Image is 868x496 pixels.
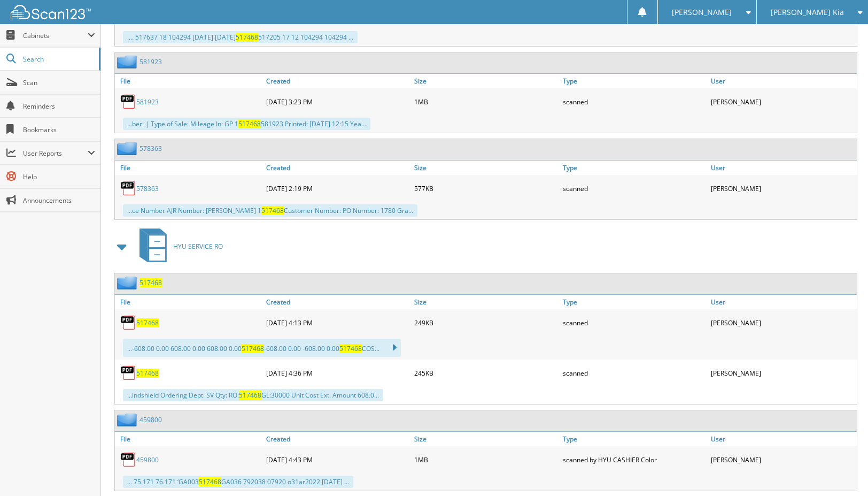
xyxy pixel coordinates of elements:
[708,432,857,446] a: User
[11,5,91,19] img: scan123-logo-white.svg
[139,415,162,424] a: 459800
[412,178,560,199] div: 577KB
[412,432,560,446] a: Size
[117,55,139,68] img: folder2.png
[560,161,709,175] a: Type
[560,312,709,333] div: scanned
[123,389,383,401] div: ...indshield Ordering Dept: SV Qty: RO: GL:30000 Unit Cost Ext. Amount 608.0...
[120,180,136,196] img: PDF.png
[412,362,560,384] div: 245KB
[23,55,94,64] span: Search
[412,295,560,309] a: Size
[139,278,162,287] a: 517468
[239,391,261,400] span: 517468
[560,91,709,112] div: scanned
[708,91,857,112] div: [PERSON_NAME]
[236,33,258,42] span: 517468
[23,149,88,158] span: User Reports
[136,455,159,464] a: 459800
[117,276,139,289] img: folder2.png
[560,74,709,88] a: Type
[412,74,560,88] a: Size
[120,365,136,381] img: PDF.png
[708,362,857,384] div: [PERSON_NAME]
[23,125,95,134] span: Bookmarks
[173,242,223,251] span: HYU SERVICE RO
[123,476,353,488] div: ... 75.171 76.171 ‘GA003 GA036 792038 07920 o31ar2022 [DATE] ...
[136,318,159,327] a: 517468
[708,74,857,88] a: User
[263,432,412,446] a: Created
[263,91,412,112] div: [DATE] 3:23 PM
[263,161,412,175] a: Created
[560,178,709,199] div: scanned
[263,74,412,88] a: Created
[133,225,223,268] a: HYU SERVICE RO
[412,91,560,112] div: 1MB
[139,144,162,153] a: 578363
[412,161,560,175] a: Size
[115,295,263,309] a: File
[115,161,263,175] a: File
[560,449,709,470] div: scanned by HYU CASHIER Color
[242,344,264,353] span: 517468
[708,161,857,175] a: User
[412,312,560,333] div: 249KB
[123,339,401,357] div: ...-608.00 0.00 608.00 0.00 608.00 0.00 -608.00 0.00 -608.00 0.00 COS...
[120,315,136,331] img: PDF.png
[123,204,417,217] div: ...ce Number AJR Number: [PERSON_NAME] 1 Customer Number: PO Number: 1780 Gra...
[708,178,857,199] div: [PERSON_NAME]
[263,449,412,470] div: [DATE] 4:43 PM
[560,432,709,446] a: Type
[115,432,263,446] a: File
[708,312,857,333] div: [PERSON_NAME]
[261,206,284,215] span: 517468
[120,452,136,468] img: PDF.png
[136,184,159,193] a: 578363
[23,196,95,205] span: Announcements
[708,295,857,309] a: User
[771,9,844,16] span: [PERSON_NAME] Kia
[263,295,412,309] a: Created
[263,178,412,199] div: [DATE] 2:19 PM
[238,119,261,128] span: 517468
[139,57,162,66] a: 581923
[263,362,412,384] div: [DATE] 4:36 PM
[23,31,88,40] span: Cabinets
[672,9,732,16] span: [PERSON_NAME]
[115,74,263,88] a: File
[23,102,95,111] span: Reminders
[23,172,95,181] span: Help
[136,369,159,378] a: 517468
[23,78,95,87] span: Scan
[120,94,136,110] img: PDF.png
[199,477,221,486] span: 517468
[339,344,362,353] span: 517468
[412,449,560,470] div: 1MB
[560,362,709,384] div: scanned
[263,312,412,333] div: [DATE] 4:13 PM
[560,295,709,309] a: Type
[123,31,358,43] div: .... 517637 18 104294 [DATE] [DATE] 517205 17 12 104294 104294 ...
[117,413,139,426] img: folder2.png
[117,142,139,155] img: folder2.png
[708,449,857,470] div: [PERSON_NAME]
[123,118,370,130] div: ...ber: | Type of Sale: Mileage In: GP 1 581923 Printed: [DATE] 12:15 Yea...
[136,97,159,106] a: 581923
